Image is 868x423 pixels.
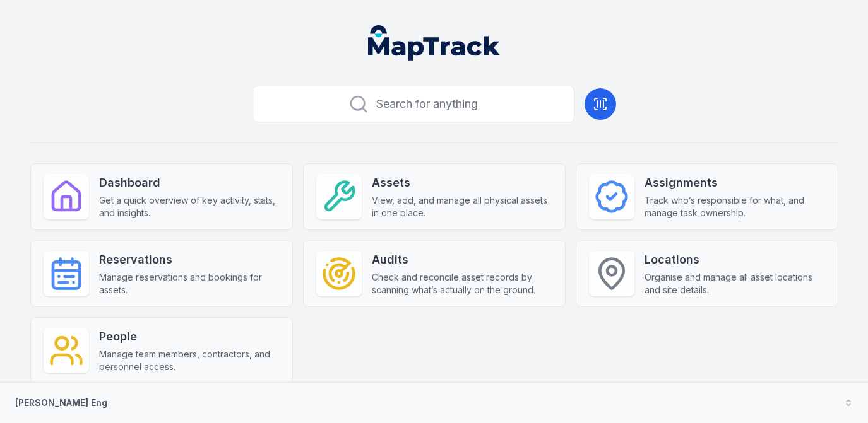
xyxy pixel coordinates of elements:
[376,95,478,113] span: Search for anything
[372,174,552,192] strong: Assets
[30,163,293,230] a: DashboardGet a quick overview of key activity, stats, and insights.
[576,163,838,230] a: AssignmentsTrack who’s responsible for what, and manage task ownership.
[15,397,107,408] strong: [PERSON_NAME] Eng
[645,251,825,269] strong: Locations
[576,240,838,307] a: LocationsOrganise and manage all asset locations and site details.
[99,348,280,373] span: Manage team members, contractors, and personnel access.
[303,163,566,230] a: AssetsView, add, and manage all physical assets in one place.
[645,174,825,192] strong: Assignments
[99,328,280,345] strong: People
[99,271,280,296] span: Manage reservations and bookings for assets.
[348,25,521,61] nav: Global
[30,317,293,384] a: PeopleManage team members, contractors, and personnel access.
[99,194,280,219] span: Get a quick overview of key activity, stats, and insights.
[372,251,552,269] strong: Audits
[253,86,574,122] button: Search for anything
[30,240,293,307] a: ReservationsManage reservations and bookings for assets.
[372,194,552,219] span: View, add, and manage all physical assets in one place.
[645,194,825,219] span: Track who’s responsible for what, and manage task ownership.
[303,240,566,307] a: AuditsCheck and reconcile asset records by scanning what’s actually on the ground.
[645,271,825,296] span: Organise and manage all asset locations and site details.
[99,174,280,192] strong: Dashboard
[372,271,552,296] span: Check and reconcile asset records by scanning what’s actually on the ground.
[99,251,280,269] strong: Reservations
